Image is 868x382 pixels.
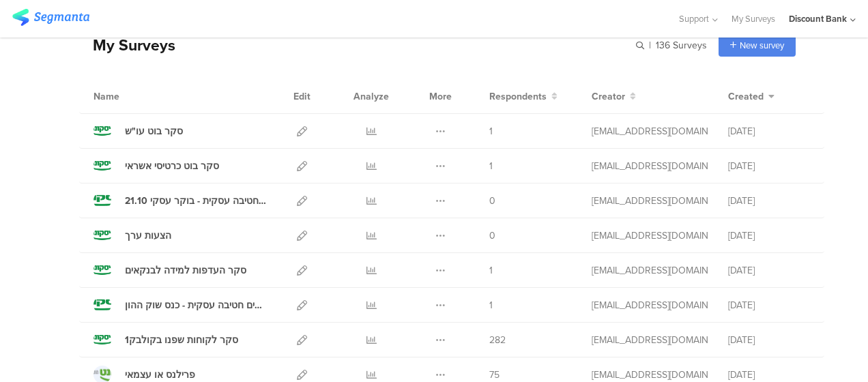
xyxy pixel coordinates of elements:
[728,368,810,382] div: [DATE]
[728,298,810,312] div: [DATE]
[489,89,558,104] button: Respondents
[125,368,195,382] div: פרילנס או עצמאי
[592,368,708,382] div: hofit.refael@dbank.co.il
[125,159,219,173] div: סקר בוט כרטיסי אשראי
[489,124,493,138] span: 1
[647,38,653,53] span: |
[12,9,89,26] img: segmanta logo
[679,12,709,25] span: Support
[740,39,784,52] span: New survey
[489,333,506,347] span: 282
[728,159,810,173] div: [DATE]
[125,333,238,347] div: סקר לקוחות שפנו בקולבק1
[79,33,175,57] div: My Surveys
[489,263,493,278] span: 1
[93,296,267,314] a: כנסים חטיבה עסקית - כנס שוק ההון
[93,157,219,175] a: סקר בוט כרטיסי אשראי
[426,79,455,113] div: More
[592,124,708,138] div: eden.nabet@dbank.co.il
[728,263,810,278] div: [DATE]
[489,298,493,312] span: 1
[93,192,267,209] a: כנסים חטיבה עסקית - בוקר עסקי 21.10
[592,229,708,243] div: hofit.refael@dbank.co.il
[592,194,708,208] div: anat.gilad@dbank.co.il
[728,89,764,104] span: Created
[489,229,495,243] span: 0
[125,124,183,138] div: סקר בוט עו"ש
[125,194,267,208] div: כנסים חטיבה עסקית - בוקר עסקי 21.10
[592,333,708,347] div: eden.nabet@dbank.co.il
[287,79,317,113] div: Edit
[93,226,171,244] a: הצעות ערך
[489,89,547,104] span: Respondents
[93,89,175,104] div: Name
[592,298,708,312] div: anat.gilad@dbank.co.il
[489,368,500,382] span: 75
[351,79,392,113] div: Analyze
[728,194,810,208] div: [DATE]
[93,261,246,279] a: סקר העדפות למידה לבנקאים
[728,89,775,104] button: Created
[789,12,847,25] div: Discount Bank
[489,159,493,173] span: 1
[489,194,495,208] span: 0
[93,331,238,349] a: סקר לקוחות שפנו בקולבק1
[93,122,183,140] a: סקר בוט עו"ש
[728,124,810,138] div: [DATE]
[656,38,707,53] span: 136 Surveys
[592,159,708,173] div: eden.nabet@dbank.co.il
[592,89,636,104] button: Creator
[125,229,171,243] div: הצעות ערך
[728,333,810,347] div: [DATE]
[592,89,625,104] span: Creator
[125,263,246,278] div: סקר העדפות למידה לבנקאים
[728,229,810,243] div: [DATE]
[592,263,708,278] div: hofit.refael@dbank.co.il
[125,298,267,312] div: כנסים חטיבה עסקית - כנס שוק ההון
